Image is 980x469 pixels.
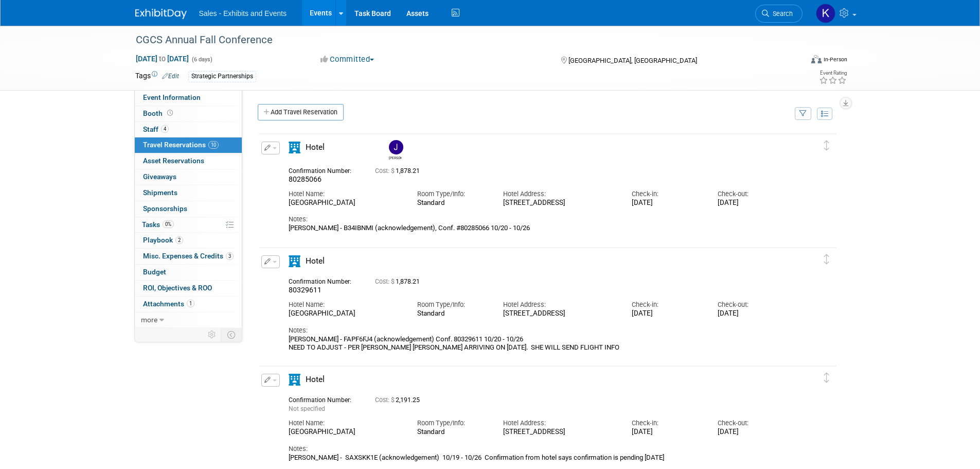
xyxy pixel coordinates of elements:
a: Add Travel Reservation [258,104,344,120]
div: Room Type/Info: [417,419,488,428]
span: Cost: $ [375,396,396,404]
i: Hotel [289,255,300,267]
span: Hotel [306,256,325,266]
span: Hotel [306,143,325,152]
img: Format-Inperson.png [811,55,822,63]
span: Budget [143,268,166,276]
div: Notes: [289,215,789,224]
img: Kara Haven [816,4,835,23]
td: Toggle Event Tabs [221,328,242,341]
div: Check-in: [632,419,702,428]
div: Event Format [742,54,848,69]
span: Asset Reservations [143,157,204,165]
div: Hotel Name: [289,189,402,199]
span: Sponsorships [143,204,187,213]
span: 1,878.21 [375,167,424,175]
a: Playbook2 [135,233,242,248]
td: Personalize Event Tab Strip [203,328,221,341]
div: [PERSON_NAME] - B34IBNMI (acknowledgement), Conf. #80285066 10/20 - 10/26 [289,224,789,232]
span: 1 [187,300,194,307]
div: [STREET_ADDRESS] [503,309,616,318]
div: Check-out: [718,300,788,309]
div: [PERSON_NAME] - SAXSKK1E (acknowledgement) 10/19 - 10/26 Confirmation from hotel says confirmatio... [289,454,789,462]
span: 10 [208,141,219,149]
div: Hotel Address: [503,189,616,199]
div: In-Person [823,56,847,63]
img: ExhibitDay [135,9,187,19]
i: Click and drag to move item [824,254,829,265]
div: Standard [417,428,488,436]
div: Event Rating [819,71,847,76]
a: Travel Reservations10 [135,137,242,153]
span: ROI, Objectives & ROO [143,284,212,292]
span: Misc. Expenses & Credits [143,252,234,260]
span: 4 [161,125,169,133]
div: Room Type/Info: [417,300,488,309]
a: ROI, Objectives & ROO [135,281,242,296]
span: 3 [226,252,234,260]
span: 0% [163,220,174,228]
div: Joe Quinn [389,154,402,160]
div: Confirmation Number: [289,275,360,286]
div: Hotel Address: [503,419,616,428]
span: Staff [143,125,169,133]
div: [GEOGRAPHIC_DATA] [289,199,402,207]
a: Giveaways [135,169,242,185]
span: Attachments [143,300,194,308]
div: [PERSON_NAME] - FAPF6FJ4 (acknowledgement) Conf. 80329611 10/20 - 10/26 NEED TO ADJUST - PER [PER... [289,335,789,352]
span: 80285066 [289,175,322,183]
a: Asset Reservations [135,153,242,169]
a: Event Information [135,90,242,106]
div: Standard [417,309,488,318]
div: [DATE] [718,309,788,318]
a: Misc. Expenses & Credits3 [135,249,242,264]
span: 2,191.25 [375,396,424,404]
a: more [135,312,242,328]
i: Hotel [289,142,300,153]
i: Hotel [289,374,300,386]
a: Attachments1 [135,297,242,312]
div: Confirmation Number: [289,164,360,175]
div: Strategic Partnerships [188,71,256,82]
i: Click and drag to move item [824,373,829,383]
span: Playbook [143,236,183,244]
a: Shipments [135,185,242,201]
a: Tasks0% [135,217,242,233]
div: Notes: [289,326,789,335]
span: [GEOGRAPHIC_DATA], [GEOGRAPHIC_DATA] [568,57,697,64]
span: Booth not reserved yet [165,109,175,117]
i: Filter by Traveler [799,111,807,117]
a: Sponsorships [135,201,242,217]
div: Hotel Name: [289,419,402,428]
div: Check-in: [632,189,702,199]
span: Booth [143,109,175,117]
div: [GEOGRAPHIC_DATA] [289,428,402,437]
div: [GEOGRAPHIC_DATA] [289,309,402,318]
td: Tags [135,71,179,82]
div: Notes: [289,444,789,454]
a: Staff4 [135,122,242,137]
div: Standard [417,199,488,207]
span: 1,878.21 [375,278,424,285]
span: Sales - Exhibits and Events [199,9,287,18]
span: Search [769,10,793,18]
span: Tasks [142,220,174,229]
div: Check-out: [718,189,788,199]
span: Giveaways [143,172,176,181]
div: [STREET_ADDRESS] [503,199,616,207]
div: Joe Quinn [386,140,404,160]
a: Edit [162,73,179,80]
span: [DATE] [DATE] [135,54,189,63]
button: Committed [317,54,378,65]
span: (6 days) [191,56,212,63]
span: 80329611 [289,286,322,294]
div: [DATE] [718,428,788,437]
span: Cost: $ [375,278,396,285]
div: [DATE] [718,199,788,207]
div: [DATE] [632,428,702,437]
a: Search [755,5,803,23]
img: Joe Quinn [389,140,403,154]
span: more [141,316,157,324]
div: [DATE] [632,309,702,318]
div: Hotel Address: [503,300,616,309]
